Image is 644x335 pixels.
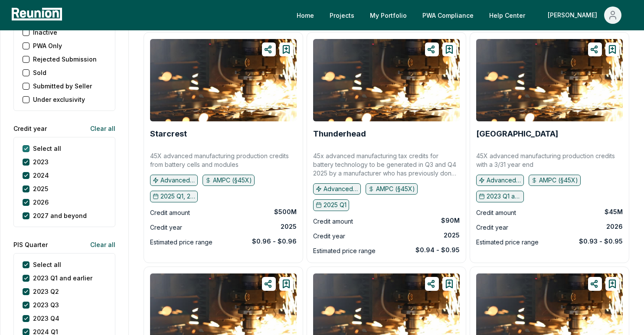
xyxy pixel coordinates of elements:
div: $500M [274,208,297,216]
label: 2023 Q1 and earlier [33,273,92,283]
label: 2023 Q2 [33,287,59,296]
div: Credit year [313,231,345,241]
img: Thunderhead [313,39,460,121]
div: Estimated price range [476,237,539,247]
label: 2023 [33,157,49,166]
b: Starcrest [150,129,187,138]
div: Credit year [476,222,508,233]
p: 45x advanced manufacturing tax credits for battery technology to be generated in Q3 and Q4 2025 b... [313,152,460,178]
p: Advanced manufacturing [487,176,521,185]
img: Starcrest [150,39,297,121]
div: $0.93 - $0.95 [579,237,623,246]
div: Estimated price range [313,246,376,256]
label: Inactive [33,28,57,37]
a: Projects [323,7,361,24]
div: 2026 [606,222,623,231]
button: 2025 Q1, 2025 Q2, 2025 Q3, 2025 Q4 [150,191,198,202]
p: 45X advanced manufacturing production credits with a 3/31 year end [476,152,623,169]
p: 45X advanced manufacturing production credits from battery cells and modules [150,152,297,169]
a: PWA Compliance [415,7,481,24]
label: 2023 Q4 [33,314,59,323]
a: Thunderhead [313,130,366,138]
button: Clear all [83,120,115,137]
b: Thunderhead [313,129,366,138]
label: PIS Quarter [13,240,48,249]
nav: Main [290,7,635,24]
b: [GEOGRAPHIC_DATA] [476,129,558,138]
div: 2025 [444,231,460,240]
p: 2025 Q1, 2025 Q2, 2025 Q3, 2025 Q4 [160,192,195,201]
label: 2025 [33,184,48,193]
p: AMPC (§45X) [539,176,578,185]
label: 2023 Q3 [33,300,59,309]
label: Credit year [13,124,47,133]
a: Starcrest [150,130,187,138]
label: PWA Only [33,41,62,50]
div: $0.94 - $0.95 [415,246,460,254]
label: Select all [33,260,61,269]
div: $0.96 - $0.96 [252,237,297,246]
label: Sold [33,68,46,77]
div: Estimated price range [150,237,212,247]
a: Help Center [482,7,532,24]
div: 2025 [281,222,297,231]
button: Clear all [83,236,115,253]
p: Advanced manufacturing [160,176,195,185]
div: Credit amount [476,208,516,218]
button: [PERSON_NAME] [541,7,628,24]
div: Credit amount [150,208,190,218]
button: 2023 Q1 and earlier [476,191,524,202]
label: Rejected Submission [33,55,97,64]
label: Select all [33,144,61,153]
div: Credit amount [313,216,353,227]
button: Advanced manufacturing [313,183,361,195]
div: [PERSON_NAME] [548,7,601,24]
button: Advanced manufacturing [476,175,524,186]
p: Advanced manufacturing [324,185,358,193]
div: $45M [605,208,623,216]
a: [GEOGRAPHIC_DATA] [476,130,558,138]
a: Home [290,7,321,24]
label: 2024 [33,171,49,180]
label: 2026 [33,198,49,207]
img: Mountain Springs [476,39,623,121]
p: 2023 Q1 and earlier [487,192,521,201]
div: $90M [441,216,460,225]
p: AMPC (§45X) [376,185,415,193]
label: Under exclusivity [33,95,85,104]
button: Advanced manufacturing [150,175,198,186]
label: 2027 and beyond [33,211,87,220]
a: My Portfolio [363,7,414,24]
div: Credit year [150,222,182,233]
p: AMPC (§45X) [213,176,252,185]
p: 2025 Q1 [324,201,347,209]
button: 2025 Q1 [313,199,349,211]
label: Submitted by Seller [33,81,92,91]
